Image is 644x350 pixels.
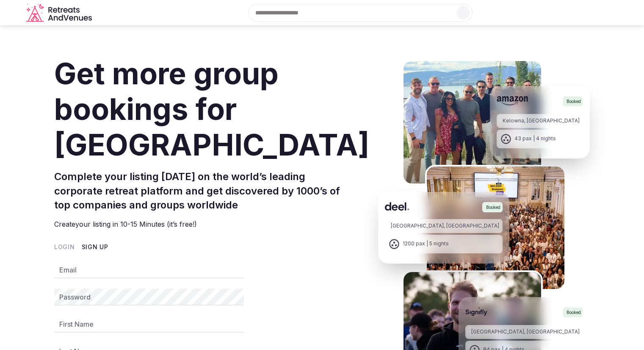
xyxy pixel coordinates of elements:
[82,243,108,251] button: Sign Up
[54,219,350,229] p: Create your listing in 10-15 Minutes (it’s free!)
[563,96,583,106] div: Booked
[471,328,580,336] div: [GEOGRAPHIC_DATA], [GEOGRAPHIC_DATA]
[26,3,94,22] svg: Retreats and Venues company logo
[54,56,350,163] h1: Get more group bookings for [GEOGRAPHIC_DATA]
[482,202,503,212] div: Booked
[563,307,583,317] div: Booked
[391,222,499,230] div: [GEOGRAPHIC_DATA], [GEOGRAPHIC_DATA]
[514,135,556,142] div: 43 pax | 4 nights
[403,240,449,247] div: 1200 pax | 5 nights
[54,169,350,212] h2: Complete your listing [DATE] on the world’s leading corporate retreat platform and get discovered...
[425,165,566,291] img: Deel Spain Retreat
[503,117,580,125] div: Kelowna, [GEOGRAPHIC_DATA]
[402,59,543,185] img: Amazon Kelowna Retreat
[26,3,94,22] a: Visit the homepage
[54,243,75,251] button: Login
